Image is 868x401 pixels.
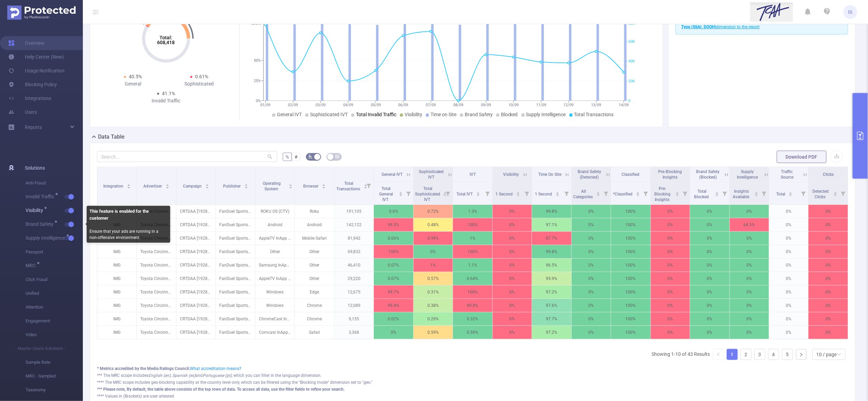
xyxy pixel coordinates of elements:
i: icon: caret-down [715,193,719,196]
i: icon: table [335,154,339,159]
p: 0% [651,245,690,258]
span: 0.61% [195,74,208,79]
a: 5 [782,349,793,360]
p: FanDuel Sports Network [9991] [216,232,255,245]
i: icon: caret-up [127,183,131,185]
i: Filter menu [680,182,690,204]
p: 0% [769,205,808,218]
p: Toyota Cincinnati [4291] [137,205,176,218]
p: 0% [769,272,808,285]
span: Total IVT [456,192,474,197]
i: icon: caret-up [322,183,326,185]
span: Classified [622,172,640,177]
div: Sort [636,191,640,195]
p: 0.06% [374,232,413,245]
p: 0% [730,232,769,245]
p: 0% [690,245,729,258]
a: Usage Notification [8,64,65,78]
span: Total General IVT [379,186,393,202]
p: Roku [295,205,334,218]
i: icon: caret-up [516,191,520,193]
span: *Classified [613,192,634,197]
tspan: 07/09 [426,103,436,107]
div: Sort [399,191,403,195]
span: IVT [470,172,476,177]
p: 95.9% [532,272,571,285]
span: % [286,154,289,160]
p: 0% [730,205,769,218]
div: Ensure that your ads are running in a non-offensive environment [87,206,170,243]
i: Filter menu [838,182,848,204]
p: 99.5% [374,218,413,231]
span: Clicks [823,172,834,177]
span: General IVT [277,112,302,117]
input: Search... [97,151,277,162]
span: Reports [25,124,42,130]
span: MRC [26,263,38,268]
span: Brand Safety (Blocked) [696,169,720,180]
p: 0.99% [414,232,453,245]
p: 100% [611,218,650,231]
div: Sophisticated [166,80,232,88]
tspan: 0% [256,99,261,103]
i: icon: caret-down [166,186,170,188]
p: 0% [809,259,848,272]
i: icon: caret-down [754,193,758,196]
p: 191,105 [335,205,374,218]
span: Time On Site [539,172,562,177]
div: Sort [127,183,131,187]
p: 0% [690,232,729,245]
i: icon: caret-up [789,191,793,193]
i: icon: caret-down [789,193,793,196]
p: Android [255,218,295,231]
li: 5 [782,349,793,360]
i: icon: caret-up [244,183,248,185]
p: FanDuel Sports Network [9991] [216,272,255,285]
span: Sophisticated IVT [419,169,444,180]
p: 0% [572,272,611,285]
span: Traffic Source [781,169,793,180]
p: 64.3% [730,218,769,231]
i: icon: caret-up [476,191,480,193]
p: 0.57% [414,272,453,285]
p: 0% [730,272,769,285]
span: 1 Second [535,192,553,197]
p: 0% [572,259,611,272]
p: 87.7% [532,232,571,245]
i: Filter menu [443,182,453,204]
p: 0% [690,272,729,285]
a: 1 [727,349,737,360]
p: CRTDAA [192860] [176,259,215,272]
p: 99.8% [532,205,571,218]
span: Total Transactions [336,181,361,191]
a: 2 [741,349,751,360]
div: Sort [289,183,293,187]
li: 4 [768,349,779,360]
tspan: 0 [628,99,630,103]
i: icon: caret-up [399,191,403,193]
i: icon: caret-up [556,191,560,193]
p: 1% [414,259,453,272]
tspan: 08/09 [454,103,464,107]
span: Anti-Fraud [26,176,83,190]
p: 0% [493,245,532,258]
p: IMG [97,259,136,272]
p: Android [295,218,334,231]
i: icon: caret-down [597,193,600,196]
i: icon: caret-down [476,193,480,196]
i: icon: caret-up [597,191,600,193]
p: 100% [453,245,492,258]
span: 40.5% [129,74,142,79]
p: 0% [572,218,611,231]
i: Filter menu [404,182,413,204]
p: 0% [690,205,729,218]
span: # [295,154,298,160]
p: 99.8% [532,245,571,258]
p: 0.6% [374,205,413,218]
span: Pre-Blocking Insights [655,186,671,202]
i: icon: right [799,353,803,357]
p: 0% [493,205,532,218]
i: Filter menu [759,182,769,204]
span: Sample Rate [26,355,83,369]
p: 0% [493,272,532,285]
